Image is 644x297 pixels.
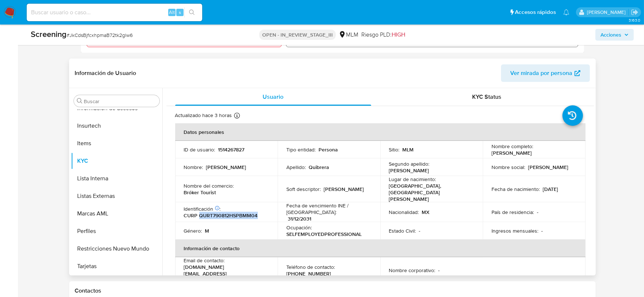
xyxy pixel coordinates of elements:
[71,135,162,152] button: Items
[492,150,532,156] p: [PERSON_NAME]
[537,209,538,215] p: -
[492,186,540,192] p: Fecha de nacimiento :
[515,8,556,16] span: Accesos rápidos
[361,31,405,39] span: Riesgo PLD:
[389,176,436,183] p: Lugar de nacimiento :
[169,9,175,16] span: Alt
[511,64,573,82] span: Ver mirada por persona
[184,7,199,18] button: search-icon
[389,146,400,153] p: Sitio :
[286,202,372,215] p: Fecha de vencimiento INE / [GEOGRAPHIC_DATA] :
[543,186,558,192] p: [DATE]
[184,146,215,153] p: ID de usuario :
[492,164,525,170] p: Nombre social :
[71,222,162,240] button: Perfiles
[184,228,202,234] p: Género :
[286,231,362,237] p: SELFEMPLOYEDPROFESSIONAL
[389,183,471,202] p: [GEOGRAPHIC_DATA], [GEOGRAPHIC_DATA][PERSON_NAME]
[184,212,258,219] p: CURP QURT790812HSPBMM04
[392,30,405,39] span: HIGH
[492,209,534,215] p: País de residencia :
[288,215,311,222] p: 31/12/2031
[472,93,501,101] span: KYC Status
[389,209,419,215] p: Nacionalidad :
[175,123,585,141] th: Datos personales
[631,8,639,16] a: Salir
[286,264,335,270] p: Teléfono de contacto :
[587,9,628,16] p: cesar.gonzalez@mercadolibre.com.mx
[309,164,329,170] p: Quibrera
[205,228,210,234] p: M
[286,224,312,231] p: Ocupación :
[528,164,568,170] p: [PERSON_NAME]
[71,240,162,257] button: Restricciones Nuevo Mundo
[175,112,232,119] p: Actualizado hace 3 horas
[184,183,234,189] p: Nombre del comercio :
[71,152,162,170] button: KYC
[71,170,162,187] button: Lista Interna
[218,146,245,153] p: 1514267827
[563,9,569,15] a: Notificaciones
[75,287,590,294] h1: Contactos
[71,117,162,135] button: Insurtech
[629,17,640,23] span: 3.163.0
[324,186,364,192] p: [PERSON_NAME]
[77,98,83,104] button: Buscar
[422,209,430,215] p: MX
[286,164,306,170] p: Apellido :
[71,257,162,275] button: Tarjetas
[389,167,429,174] p: [PERSON_NAME]
[389,228,416,234] p: Estado Civil :
[206,164,246,170] p: [PERSON_NAME]
[71,205,162,222] button: Marcas AML
[389,161,430,167] p: Segundo apellido :
[403,146,414,153] p: MLM
[492,228,538,234] p: Ingresos mensuales :
[263,93,283,101] span: Usuario
[179,9,181,16] span: s
[389,267,436,274] p: Nombre corporativo :
[27,8,202,17] input: Buscar usuario o caso...
[286,270,331,277] p: [PHONE_NUMBER]
[319,146,338,153] p: Persona
[71,187,162,205] button: Listas Externas
[67,31,133,39] span: # JkCdsBjfcxhpmaB72tk2glw6
[595,29,634,41] button: Acciones
[259,30,336,40] p: OPEN - IN_REVIEW_STAGE_III
[84,98,157,105] input: Buscar
[75,69,136,77] h1: Información de Usuario
[501,64,590,82] button: Ver mirada por persona
[184,189,216,196] p: Bróker Tourist
[286,186,321,192] p: Soft descriptor :
[175,240,585,257] th: Información de contacto
[419,228,421,234] p: -
[184,257,225,264] p: Email de contacto :
[492,143,533,150] p: Nombre completo :
[339,31,358,39] div: MLM
[184,164,203,170] p: Nombre :
[31,28,67,40] b: Screening
[541,228,543,234] p: -
[184,206,221,212] p: Identificación :
[600,29,621,41] span: Acciones
[184,264,266,283] p: [DOMAIN_NAME][EMAIL_ADDRESS][DOMAIN_NAME]
[286,146,316,153] p: Tipo entidad :
[438,267,440,274] p: -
